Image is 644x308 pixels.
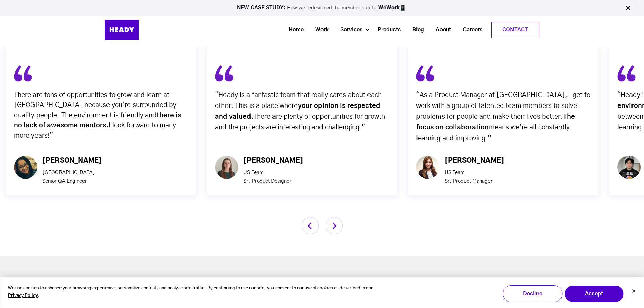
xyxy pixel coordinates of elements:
span: means we’re all constantly learning and improving.” [416,124,570,142]
span: “As a Product Manager at [GEOGRAPHIC_DATA], I get to work with a group of talented team members t... [416,92,590,120]
div: Navigation Menu [156,22,539,38]
a: Contact [492,22,539,38]
button: Decline [503,285,562,302]
a: WeWork [378,5,400,10]
img: fill [215,65,233,82]
img: rightArrow [326,217,343,234]
a: About [427,24,454,36]
p: We use cookies to enhance your browsing experience, personalize content, and analyze site traffic... [8,285,378,300]
a: Services [332,24,366,36]
div: [PERSON_NAME] [243,156,303,166]
p: US Team Sr. Product Designer [243,168,303,185]
img: Heady_Logo_Web-01 (1) [105,20,139,40]
div: [PERSON_NAME] [445,156,504,166]
p: How we redesigned the member app for [3,5,641,11]
img: leftArrow [302,217,319,234]
img: Ellipse 4 (1) [215,156,238,179]
img: Ellipse 4-1-1 [14,156,37,179]
a: Blog [404,24,427,36]
img: fill [617,65,636,82]
img: fill [416,65,434,82]
a: Work [307,24,332,36]
button: Accept [564,285,624,302]
a: Careers [454,24,486,36]
p: [GEOGRAPHIC_DATA] Senior QA Engineer [42,168,102,185]
button: Dismiss cookie banner [631,288,636,295]
p: US Team Sr. Product Manager [445,168,504,185]
strong: NEW CASE STUDY: [237,5,287,10]
a: Home [280,24,307,36]
img: Screen Shot 2022-12-29 at 9.50.08 AM [416,156,439,179]
img: app emoji [400,5,406,11]
img: Close Bar [625,5,631,11]
span: “Heady is a fantastic team that really cares about each other. This is a place where [215,92,382,109]
a: Products [369,24,404,36]
a: Privacy Policy [8,292,38,300]
img: fill [14,65,32,82]
span: There are tons of opportunities to grow and learn at [GEOGRAPHIC_DATA] because you’re surrounded ... [14,92,181,139]
img: Screen Shot 2022-12-29 at 9.33.05 AM [617,156,641,179]
div: [PERSON_NAME] [42,156,102,166]
span: There are plenty of opportunities for growth and the projects are interesting and challenging.” [215,113,385,131]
